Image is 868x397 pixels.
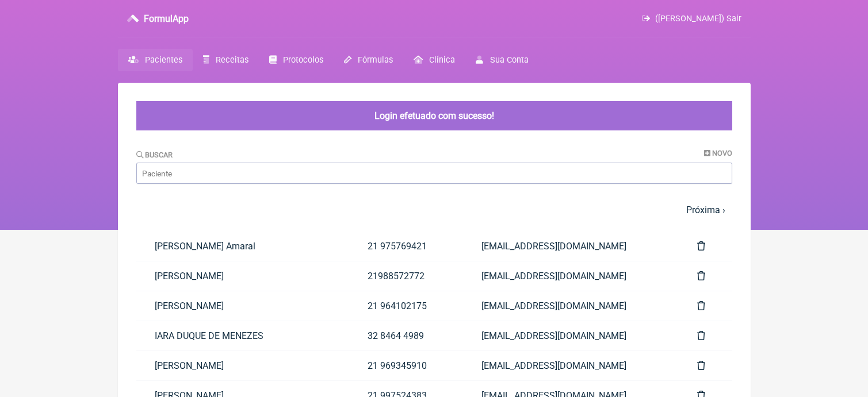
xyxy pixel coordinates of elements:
a: [PERSON_NAME] [136,261,349,291]
a: Receitas [193,49,259,71]
span: Novo [712,149,732,157]
span: Pacientes [145,55,182,65]
a: [PERSON_NAME] [136,291,349,321]
span: Fórmulas [358,55,393,65]
nav: pager [136,198,732,222]
a: 21988572772 [349,261,463,291]
a: [PERSON_NAME] [136,351,349,380]
a: [EMAIL_ADDRESS][DOMAIN_NAME] [463,321,679,350]
a: Fórmulas [334,49,403,71]
label: Buscar [136,151,173,159]
a: 21 969345910 [349,351,463,380]
a: Próxima › [686,205,725,215]
a: [EMAIL_ADDRESS][DOMAIN_NAME] [463,291,679,321]
a: ([PERSON_NAME]) Sair [642,14,741,24]
a: Pacientes [118,49,193,71]
a: Protocolos [259,49,334,71]
span: ([PERSON_NAME]) Sair [655,14,741,24]
a: 21 964102175 [349,291,463,321]
span: Protocolos [283,55,323,65]
a: Sua Conta [465,49,538,71]
span: Receitas [216,55,248,65]
input: Paciente [136,163,732,184]
a: 21 975769421 [349,232,463,261]
a: [EMAIL_ADDRESS][DOMAIN_NAME] [463,261,679,291]
span: Clínica [429,55,455,65]
a: Novo [704,149,732,157]
a: 32 8464 4989 [349,321,463,350]
a: [PERSON_NAME] Amaral [136,232,349,261]
a: [EMAIL_ADDRESS][DOMAIN_NAME] [463,351,679,380]
h3: FormulApp [144,13,189,24]
div: Login efetuado com sucesso! [136,101,732,130]
a: [EMAIL_ADDRESS][DOMAIN_NAME] [463,232,679,261]
a: IARA DUQUE DE MENEZES [136,321,349,350]
a: Clínica [403,49,465,71]
span: Sua Conta [490,55,529,65]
